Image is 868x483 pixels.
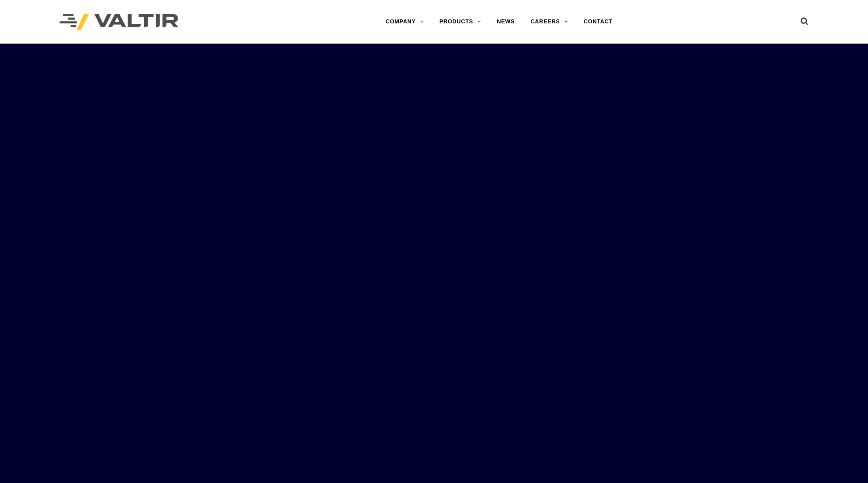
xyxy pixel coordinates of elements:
a: NEWS [489,14,522,30]
a: COMPANY [378,14,432,30]
a: CAREERS [523,14,576,30]
a: CONTACT [576,14,621,30]
img: Valtir [59,14,178,30]
a: PRODUCTS [432,14,489,30]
